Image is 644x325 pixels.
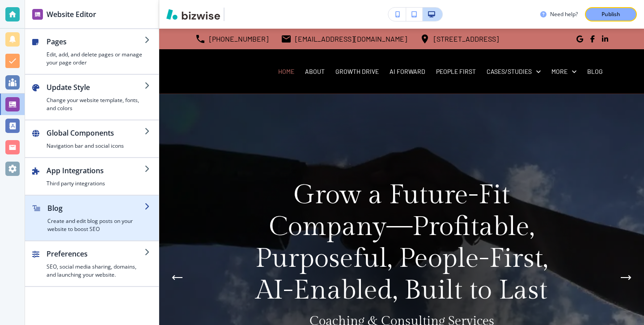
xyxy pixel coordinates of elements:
[166,9,220,20] img: Bizwise Logo
[47,203,144,214] h2: Blog
[551,67,568,76] p: MORE
[419,32,499,46] a: [STREET_ADDRESS]
[47,180,144,188] h4: Third party integrations
[244,179,559,306] p: Grow a Future-Fit Company—Profitable, Purposeful, People-First, AI-Enabled, Built to Last
[25,75,159,120] button: Update StyleChange your website template, fonts, and colors
[25,29,159,74] button: PagesEdit, add, and delete pages or manage your page order
[434,32,499,46] p: [STREET_ADDRESS]
[47,217,144,233] h4: Create and edit blog posts on your website to boost SEO
[617,269,635,287] button: Next Hero Image
[195,32,268,46] a: [PHONE_NUMBER]
[47,82,144,93] h2: Update Style
[585,7,637,21] button: Publish
[228,10,252,19] img: Your Logo
[47,51,144,67] h4: Edit, add, and delete pages or manage your page order
[47,142,144,150] h4: Navigation bar and social icons
[47,36,144,47] h2: Pages
[47,248,144,259] h2: Preferences
[587,67,603,76] p: Blog
[47,128,144,138] h2: Global Components
[168,269,186,287] button: Previous Hero Image
[47,165,144,176] h2: App Integrations
[25,120,159,157] button: Global ComponentsNavigation bar and social icons
[25,241,159,286] button: PreferencesSEO, social media sharing, domains, and launching your website.
[617,269,635,287] div: Next Slide
[168,269,186,287] div: Previous Slide
[436,67,476,76] p: PEOPLE FIRST
[47,96,144,112] h4: Change your website template, fonts, and colors
[47,9,96,20] h2: Website Editor
[278,67,294,76] p: HOME
[487,67,532,76] p: CASES/STUDIES
[25,196,159,240] button: BlogCreate and edit blog posts on your website to boost SEO
[32,9,43,20] img: editor icon
[390,67,425,76] p: AI FORWARD
[335,67,379,76] p: GROWTH DRIVE
[47,263,144,279] h4: SEO, social media sharing, domains, and launching your website.
[281,32,407,46] a: [EMAIL_ADDRESS][DOMAIN_NAME]
[602,10,620,18] p: Publish
[295,32,407,46] p: [EMAIL_ADDRESS][DOMAIN_NAME]
[209,32,268,46] p: [PHONE_NUMBER]
[550,10,578,18] h3: Need help?
[25,158,159,195] button: App IntegrationsThird party integrations
[305,67,325,76] p: ABOUT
